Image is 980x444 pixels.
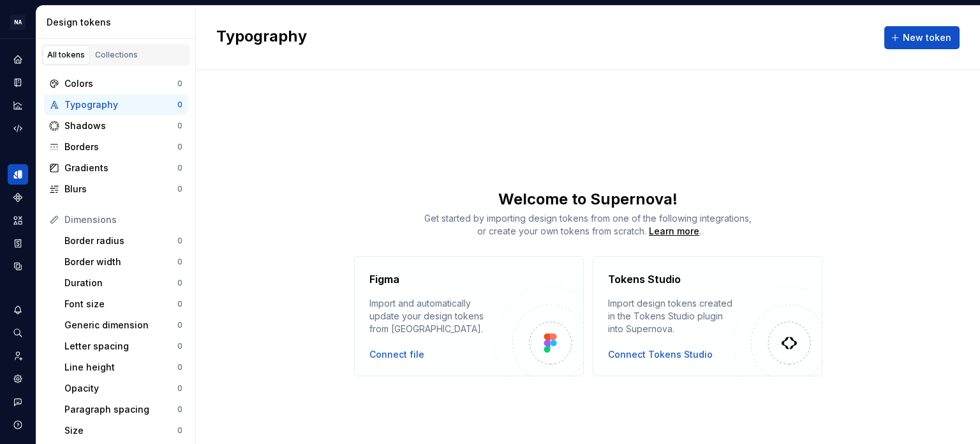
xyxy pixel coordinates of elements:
[177,79,182,89] div: 0
[884,26,960,49] button: New token
[59,315,188,335] a: Generic dimension0
[64,98,177,111] div: Typography
[608,348,713,361] button: Connect Tokens Studio
[8,323,28,343] button: Search ⌘K
[177,320,182,330] div: 0
[44,179,188,199] a: Blurs0
[177,278,182,288] div: 0
[8,187,28,208] a: Components
[64,403,177,416] div: Paragraph spacing
[95,50,138,60] div: Collections
[64,234,177,247] div: Border radius
[59,357,188,378] a: Line height0
[64,319,177,332] div: Generic dimension
[8,118,28,139] a: Code automation
[177,257,182,267] div: 0
[44,95,188,115] a: Typography0
[59,294,188,314] a: Font size0
[8,256,28,277] a: Data sources
[8,369,28,389] a: Settings
[8,210,28,231] a: Assets
[903,31,951,44] span: New token
[369,348,424,361] button: Connect file
[44,137,188,157] a: Borders0
[64,424,177,437] div: Size
[177,142,182,152] div: 0
[44,73,188,94] a: Colors0
[649,225,699,238] a: Learn more
[64,77,177,90] div: Colors
[177,383,182,394] div: 0
[59,231,188,251] a: Border radius0
[8,95,28,116] a: Analytics
[59,336,188,356] a: Letter spacing0
[8,72,28,93] a: Documentation
[64,277,177,289] div: Duration
[8,49,28,70] a: Home
[177,341,182,351] div: 0
[177,362,182,372] div: 0
[196,189,980,210] div: Welcome to Supernova!
[177,121,182,131] div: 0
[608,297,733,335] div: Import design tokens created in the Tokens Studio plugin into Supernova.
[369,272,399,287] h4: Figma
[44,116,188,136] a: Shadows0
[59,420,188,441] a: Size0
[424,213,752,236] span: Get started by importing design tokens from one of the following integrations, or create your own...
[47,16,190,29] div: Design tokens
[177,163,182,173] div: 0
[64,298,177,310] div: Font size
[8,392,28,412] button: Contact support
[44,158,188,178] a: Gradients0
[216,26,307,49] h2: Typography
[177,100,182,110] div: 0
[369,297,494,335] div: Import and automatically update your design tokens from [GEOGRAPHIC_DATA].
[177,425,182,436] div: 0
[10,15,26,30] div: NA
[608,272,681,287] h4: Tokens Studio
[64,340,177,353] div: Letter spacing
[8,346,28,366] a: Invite team
[59,378,188,399] a: Opacity0
[64,361,177,374] div: Line height
[64,162,177,174] div: Gradients
[177,236,182,246] div: 0
[64,213,182,226] div: Dimensions
[8,233,28,254] a: Storybook stories
[64,183,177,195] div: Blurs
[8,164,28,185] a: Design tokens
[59,273,188,293] a: Duration0
[177,184,182,194] div: 0
[64,256,177,268] div: Border width
[64,382,177,395] div: Opacity
[8,300,28,320] button: Notifications
[64,141,177,153] div: Borders
[47,50,85,60] div: All tokens
[177,299,182,309] div: 0
[3,8,33,36] button: NA
[177,404,182,415] div: 0
[64,119,177,132] div: Shadows
[59,399,188,420] a: Paragraph spacing0
[59,252,188,272] a: Border width0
